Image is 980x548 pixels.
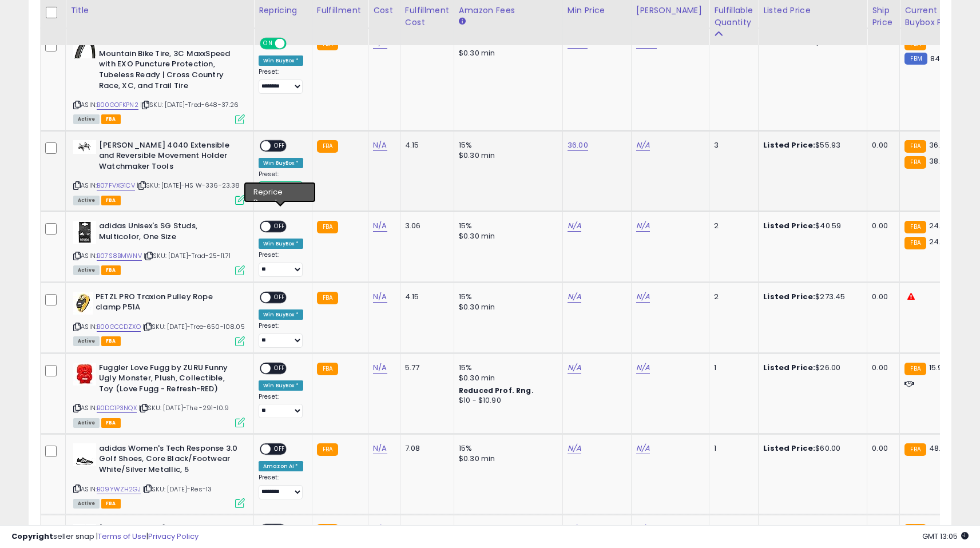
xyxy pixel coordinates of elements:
[101,499,121,509] span: FBA
[929,156,950,166] span: 38.85
[97,322,141,332] a: B00GCCDZXO
[929,362,947,373] span: 15.99
[636,140,650,151] a: N/A
[930,53,940,64] span: 84
[259,55,303,66] div: Win BuyBox *
[568,362,581,374] a: N/A
[904,140,926,153] small: FBA
[763,291,815,302] b: Listed Price:
[636,362,650,374] a: N/A
[73,114,100,124] span: All listings currently available for purchase on Amazon
[73,221,96,244] img: 41ElpfqAcwL._SL40_.jpg
[459,454,554,464] div: $0.30 min
[259,309,303,320] div: Win BuyBox *
[317,140,338,153] small: FBA
[259,170,303,196] div: Preset:
[259,474,303,499] div: Preset:
[904,5,963,29] div: Current Buybox Price
[459,5,558,17] div: Amazon Fees
[259,322,303,348] div: Preset:
[259,380,303,391] div: Win BuyBox *
[904,221,926,233] small: FBA
[714,443,749,454] div: 1
[101,196,121,205] span: FBA
[101,265,121,275] span: FBA
[373,5,395,17] div: Cost
[636,291,650,303] a: N/A
[73,336,100,346] span: All listings currently available for purchase on Amazon
[261,39,275,49] span: ON
[70,5,249,17] div: Title
[763,443,815,454] b: Listed Price:
[459,302,554,312] div: $0.30 min
[97,485,141,494] a: B09YWZH2GJ
[904,237,926,249] small: FBA
[259,251,303,277] div: Preset:
[73,499,100,509] span: All listings currently available for purchase on Amazon
[714,363,749,373] div: 1
[763,363,858,373] div: $26.00
[144,251,231,260] span: | SKU: [DATE]-Trad-25-11.71
[714,292,749,302] div: 2
[98,531,146,542] a: Terms of Use
[138,403,229,412] span: | SKU: [DATE]-The -291-10.9
[929,236,950,247] span: 24.75
[568,443,581,454] a: N/A
[73,418,100,428] span: All listings currently available for purchase on Amazon
[636,220,650,232] a: N/A
[373,362,387,374] a: N/A
[763,443,858,454] div: $60.00
[636,5,704,17] div: [PERSON_NAME]
[73,363,96,386] img: 41z75gQWtPL._SL40_.jpg
[568,291,581,303] a: N/A
[405,292,445,302] div: 4.15
[97,181,135,190] a: B07FVXG1CV
[97,100,138,110] a: B00GOFKPN2
[763,221,858,231] div: $40.59
[636,443,650,454] a: N/A
[714,140,749,150] div: 3
[73,443,96,466] img: 31cgAMCcLhL._SL40_.jpg
[73,140,96,154] img: 31bI+fygzSL._SL40_.jpg
[872,221,891,231] div: 0.00
[73,38,245,122] div: ASIN:
[568,220,581,232] a: N/A
[459,231,554,241] div: $0.30 min
[99,363,238,398] b: Fuggler Love Fugg by ZURU Funny Ugly Monster, Plush, Collectible, Toy (Love Fugg - Refresh-RED)
[568,5,626,17] div: Min Price
[459,48,554,58] div: $0.30 min
[872,292,891,302] div: 0.00
[459,140,554,150] div: 15%
[459,221,554,231] div: 15%
[405,140,445,150] div: 4.15
[259,158,303,168] div: Win BuyBox *
[271,444,289,454] span: OFF
[148,531,199,542] a: Privacy Policy
[373,443,387,454] a: N/A
[285,39,303,49] span: OFF
[872,443,891,454] div: 0.00
[459,363,554,373] div: 15%
[459,443,554,454] div: 15%
[904,363,926,375] small: FBA
[271,363,289,373] span: OFF
[872,140,891,150] div: 0.00
[373,220,387,232] a: N/A
[929,140,950,150] span: 36.62
[904,443,926,456] small: FBA
[97,251,142,261] a: B07S8BMWNV
[922,531,969,542] span: 2025-09-12 13:05 GMT
[97,403,137,413] a: B0DC1P3NQX
[99,221,238,245] b: adidas Unisex's SG Studs, Multicolor, One Size
[259,393,303,419] div: Preset:
[763,140,858,150] div: $55.93
[763,220,815,231] b: Listed Price:
[271,292,289,302] span: OFF
[763,140,815,150] b: Listed Price:
[459,373,554,383] div: $0.30 min
[140,100,239,109] span: | SKU: [DATE]-Tred-648-37.26
[99,38,238,94] b: Maxxis Ardent Race - 29x2.2 - Mountain Bike Tire, 3C MaxxSpeed with EXO Puncture Protection, Tube...
[73,196,100,205] span: All listings currently available for purchase on Amazon
[459,292,554,302] div: 15%
[99,140,238,175] b: [PERSON_NAME] 4040 Extensible and Reversible Movement Holder Watchmaker Tools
